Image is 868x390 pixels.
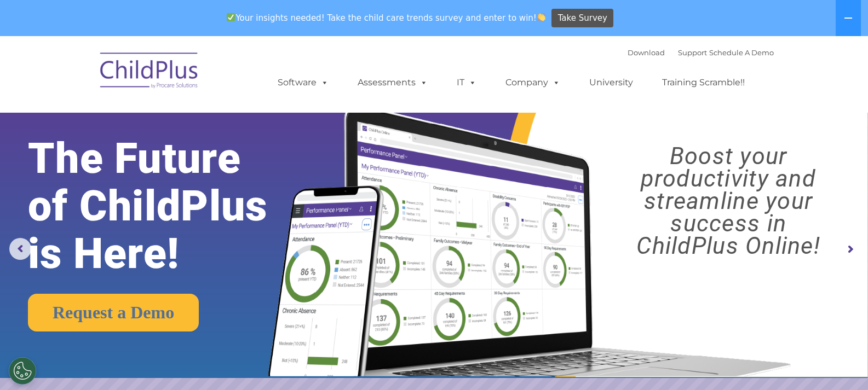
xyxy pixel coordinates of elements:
[446,72,487,94] a: IT
[95,45,204,100] img: ChildPlus by Procare Solutions
[9,357,36,385] button: Cookies Settings
[578,72,644,94] a: University
[558,9,607,28] span: Take Survey
[347,72,439,94] a: Assessments
[267,72,340,94] a: Software
[152,117,199,125] span: Phone number
[152,72,186,80] span: Last name
[600,145,857,257] rs-layer: Boost your productivity and streamline your success in ChildPlus Online!
[495,72,571,94] a: Company
[678,48,707,57] a: Support
[537,13,545,21] img: 👏
[227,13,235,21] img: ✅
[28,294,199,331] a: Request a Demo
[28,135,305,278] rs-layer: The Future of ChildPlus is Here!
[628,48,665,57] a: Download
[651,72,756,94] a: Training Scramble!!
[222,7,550,28] span: Your insights needed! Take the child care trends survey and enter to win!
[628,48,774,57] font: |
[709,48,774,57] a: Schedule A Demo
[551,9,613,28] a: Take Survey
